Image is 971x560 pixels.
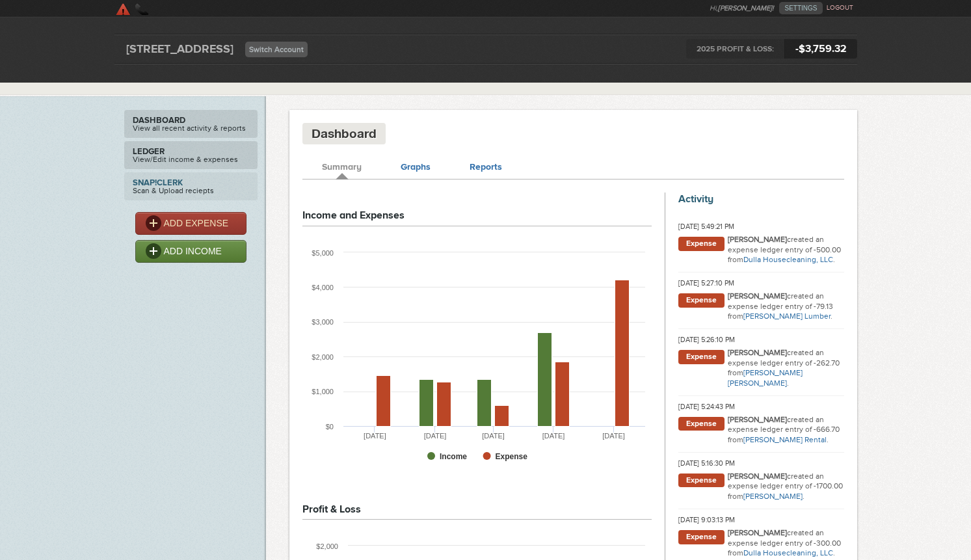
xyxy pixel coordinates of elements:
tspan: [DATE] [364,432,386,440]
text: $0 [325,423,333,431]
text: $1,000 [312,388,334,395]
a: Dulla Housecleaning, LLC [743,255,833,264]
p: created an expense ledger entry of -300.00 from . [728,528,844,559]
h3: Activity [678,193,844,206]
a: [PERSON_NAME] Lumber [743,312,831,321]
span: Expense [678,530,725,544]
span: Expense [678,473,725,488]
tspan: [DATE] [423,432,446,440]
tspan: Income [440,452,467,461]
text: $5,000 [312,249,334,257]
h1: Income and Expenses [302,209,405,222]
strong: Snap!Clerk [133,178,249,187]
h5: [DATE] 5:49:21 PM [678,222,844,232]
strong: [PERSON_NAME] [728,348,787,357]
h1: Profit & Loss [302,503,361,516]
span: -$3,759.32 [784,39,857,59]
p: created an expense ledger entry of -666.70 from . [728,415,844,446]
a: SkyClerk [114,2,239,15]
span: 2025 PROFIT & LOSS: [686,39,784,59]
span: Expense [678,237,725,251]
text: $4,000 [312,284,334,291]
h4: Dashboard [312,126,377,142]
a: ADD EXPENSE [135,212,246,235]
p: created an expense ledger entry of -262.70 from . [728,348,844,388]
a: Reports [470,161,502,172]
a: Switch Account [245,42,308,57]
strong: [PERSON_NAME] [728,472,787,481]
h5: [DATE] 9:03:13 PM [678,516,844,525]
li: Hi, [710,2,779,14]
span: Expense [678,350,725,364]
tspan: [DATE] [602,432,625,440]
h5: [DATE] 5:16:30 PM [678,459,844,468]
tspan: [DATE] [482,432,505,440]
a: LedgerView/Edit income & expenses [124,141,258,169]
h5: [DATE] 5:26:10 PM [678,336,844,345]
a: [PERSON_NAME] Rental [743,435,827,444]
p: created an expense ledger entry of -1700.00 from . [728,472,844,502]
span: Expense [678,417,725,431]
a: LOGOUT [827,4,853,12]
a: [PERSON_NAME] [743,492,803,501]
span: Expense [678,293,725,308]
a: [PERSON_NAME] [PERSON_NAME] [728,368,803,388]
strong: Dashboard [133,116,249,124]
strong: [PERSON_NAME] [728,291,787,300]
strong: Ledger [133,147,249,155]
h5: [DATE] 5:24:43 PM [678,403,844,412]
p: created an expense ledger entry of -500.00 from . [728,235,844,265]
p: created an expense ledger entry of -79.13 from . [728,291,844,322]
a: Dulla Housecleaning, LLC [743,548,833,557]
tspan: Expense [495,452,527,461]
a: SETTINGS [779,2,822,14]
div: [STREET_ADDRESS] [114,39,245,59]
text: $2,000 [312,353,334,361]
strong: [PERSON_NAME] [728,235,787,244]
tspan: [DATE] [542,432,565,440]
text: $2,000 [316,542,338,550]
strong: [PERSON_NAME]! [718,4,774,12]
a: Graphs [401,161,431,172]
h5: [DATE] 5:27:10 PM [678,279,844,288]
text: $3,000 [312,318,334,326]
a: Summary [322,161,362,172]
strong: [PERSON_NAME] [728,528,787,537]
a: Snap!ClerkScan & Upload reciepts [124,172,258,200]
a: ADD INCOME [135,240,246,263]
a: DashboardView all recent activity & reports [124,110,258,138]
strong: [PERSON_NAME] [728,415,787,424]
